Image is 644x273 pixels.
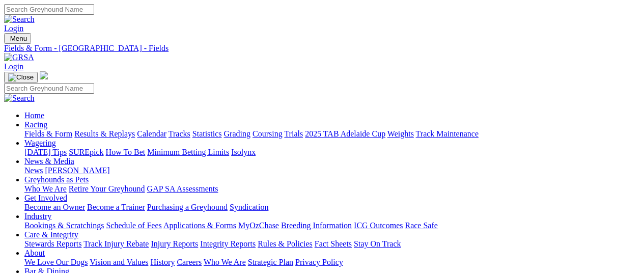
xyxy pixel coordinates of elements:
div: Care & Integrity [24,239,640,249]
a: Home [24,111,44,120]
a: Vision and Values [90,258,148,266]
a: Fields & Form [24,129,72,138]
button: Toggle navigation [4,33,31,44]
a: News [24,166,43,175]
a: Bookings & Scratchings [24,221,104,230]
a: Applications & Forms [163,221,236,230]
div: News & Media [24,166,640,175]
a: Privacy Policy [295,258,343,266]
a: Industry [24,212,51,221]
input: Search [4,4,94,15]
a: Login [4,62,23,71]
a: Rules & Policies [258,239,313,248]
a: Minimum Betting Limits [147,148,229,156]
a: Racing [24,120,47,129]
a: Tracks [169,129,190,138]
a: Strategic Plan [248,258,293,266]
div: Greyhounds as Pets [24,184,640,194]
span: Menu [10,35,27,42]
a: Weights [387,129,414,138]
div: Get Involved [24,203,640,212]
a: History [150,258,175,266]
div: Wagering [24,148,640,157]
a: Injury Reports [151,239,198,248]
a: Login [4,24,23,33]
a: Become an Owner [24,203,85,211]
img: Close [8,73,34,81]
img: Search [4,15,35,24]
a: Get Involved [24,194,67,202]
a: How To Bet [106,148,146,156]
div: Racing [24,129,640,139]
a: Schedule of Fees [106,221,161,230]
a: Isolynx [231,148,256,156]
a: Grading [224,129,250,138]
a: Care & Integrity [24,230,78,239]
img: logo-grsa-white.png [40,71,48,79]
a: Fields & Form - [GEOGRAPHIC_DATA] - Fields [4,44,640,53]
a: Breeding Information [281,221,352,230]
div: About [24,258,640,267]
a: Track Injury Rebate [83,239,149,248]
a: [DATE] Tips [24,148,67,156]
a: GAP SA Assessments [147,184,218,193]
a: Trials [284,129,303,138]
a: Integrity Reports [200,239,256,248]
a: Calendar [137,129,166,138]
div: Industry [24,221,640,230]
a: About [24,249,45,257]
a: Who We Are [24,184,67,193]
a: Race Safe [405,221,437,230]
a: Stewards Reports [24,239,81,248]
a: SUREpick [69,148,103,156]
button: Toggle navigation [4,72,38,83]
img: Search [4,94,35,103]
a: Stay On Track [354,239,401,248]
a: [PERSON_NAME] [45,166,109,175]
a: Results & Replays [74,129,135,138]
a: 2025 TAB Adelaide Cup [305,129,385,138]
a: Coursing [253,129,283,138]
a: Syndication [230,203,268,211]
a: Track Maintenance [416,129,479,138]
a: ICG Outcomes [354,221,403,230]
a: Statistics [192,129,222,138]
a: Fact Sheets [315,239,352,248]
a: Wagering [24,139,56,147]
a: Purchasing a Greyhound [147,203,228,211]
a: Retire Your Greyhound [69,184,145,193]
a: We Love Our Dogs [24,258,88,266]
a: Greyhounds as Pets [24,175,89,184]
a: Who We Are [204,258,246,266]
a: Become a Trainer [87,203,145,211]
input: Search [4,83,94,94]
a: MyOzChase [238,221,279,230]
img: GRSA [4,53,34,62]
a: News & Media [24,157,74,166]
a: Careers [177,258,202,266]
